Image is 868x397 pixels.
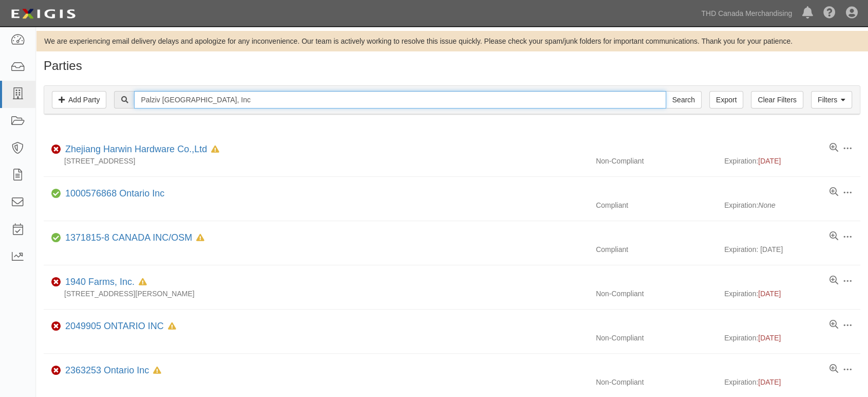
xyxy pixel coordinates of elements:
a: View results summary [829,143,838,153]
i: Compliant [51,190,61,197]
a: 2363253 Ontario Inc [65,365,149,375]
a: 1000576868 Ontario Inc [65,188,164,199]
i: Non-Compliant [51,323,61,330]
div: We are experiencing email delivery delays and apologize for any inconvenience. Our team is active... [36,36,868,46]
div: Compliant [588,244,724,255]
a: View results summary [829,364,838,374]
div: Non-Compliant [588,333,724,343]
div: 1940 Farms, Inc. [61,276,147,289]
div: [STREET_ADDRESS] [44,156,588,166]
a: View results summary [829,231,838,242]
div: 2363253 Ontario Inc [61,364,161,377]
a: 1940 Farms, Inc. [65,277,135,287]
input: Search [134,91,666,109]
div: Expiration: [724,156,860,166]
a: View results summary [829,320,838,330]
a: Clear Filters [751,91,803,109]
i: In Default since 05/01/2025 [153,367,161,374]
span: [DATE] [758,290,781,298]
span: [DATE] [758,334,781,342]
a: Add Party [52,91,106,109]
i: Non-Compliant [51,367,61,374]
a: 1371815-8 CANADA INC/OSM [65,232,192,243]
i: Help Center - Complianz [823,7,836,20]
div: Compliant [588,200,724,210]
div: Non-Compliant [588,288,724,299]
div: [STREET_ADDRESS][PERSON_NAME] [44,288,588,299]
a: Filters [811,91,852,109]
span: [DATE] [758,157,781,165]
i: Non-Compliant [51,279,61,286]
i: In Default since 08/06/2025 [211,146,219,153]
div: Non-Compliant [588,156,724,166]
div: Expiration: [724,200,860,210]
a: Export [709,91,743,109]
div: Zhejiang Harwin Hardware Co.,Ltd [61,143,219,156]
div: Non-Compliant [588,377,724,387]
h1: Parties [44,59,860,73]
div: 1371815-8 CANADA INC/OSM [61,231,204,245]
i: In Default since 02/14/2025 [196,234,204,242]
a: View results summary [829,276,838,286]
div: Expiration: [724,377,860,387]
img: logo-5460c22ac91f19d4615b14bd174203de0afe785f0fc80cf4dbbc73dc1793850b.png [8,5,79,23]
i: Non-Compliant [51,146,61,153]
div: Expiration: [724,333,860,343]
a: Zhejiang Harwin Hardware Co.,Ltd [65,144,207,154]
a: 2049905 ONTARIO INC [65,321,164,331]
i: None [758,201,775,209]
div: 1000576868 Ontario Inc [61,187,164,201]
span: [DATE] [758,378,781,386]
i: In Default since 12/18/2023 [139,279,147,286]
i: Compliant [51,234,61,242]
a: THD Canada Merchandising [696,3,797,24]
div: Expiration: [DATE] [724,244,860,255]
div: Expiration: [724,288,860,299]
a: View results summary [829,187,838,197]
i: In Default since 04/22/2025 [168,323,176,330]
input: Search [666,91,702,109]
div: 2049905 ONTARIO INC [61,320,176,333]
